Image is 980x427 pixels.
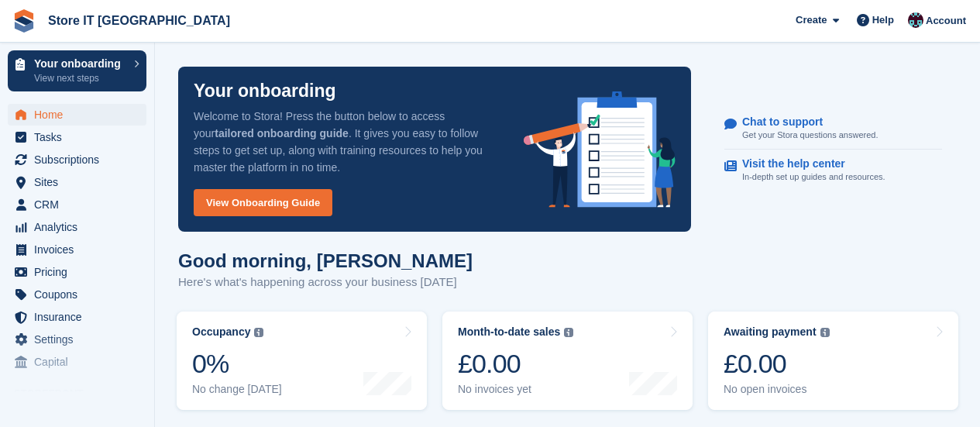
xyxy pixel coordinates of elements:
[742,170,885,184] p: In-depth set up guides and resources.
[215,127,349,139] strong: tailored onboarding guide
[194,82,336,100] p: Your onboarding
[8,261,146,283] a: menu
[742,129,878,142] p: Get your Stora questions answered.
[34,58,126,69] p: Your onboarding
[724,348,830,380] div: £0.00
[742,115,865,129] p: Chat to support
[192,348,282,380] div: 0%
[12,9,36,33] img: stora-icon-8386f47178a22dfd0bd8f6a31ec36ba5ce8667c1dd55bd0f319d3a0aa187defe.svg
[8,351,146,373] a: menu
[8,194,146,215] a: menu
[742,157,873,170] p: Visit the help center
[8,104,146,126] a: menu
[8,171,146,193] a: menu
[192,325,250,339] div: Occupancy
[724,383,830,396] div: No open invoices
[8,126,146,148] a: menu
[34,194,127,215] span: CRM
[192,383,282,396] div: No change [DATE]
[872,12,894,28] span: Help
[724,150,942,191] a: Visit the help center In-depth set up guides and resources.
[34,329,127,350] span: Settings
[458,325,560,339] div: Month-to-date sales
[8,329,146,350] a: menu
[442,312,693,410] a: Month-to-date sales £0.00 No invoices yet
[34,71,126,85] p: View next steps
[34,351,127,373] span: Capital
[194,108,499,176] p: Welcome to Stora! Press the button below to access your . It gives you easy to follow steps to ge...
[796,12,827,28] span: Create
[708,312,958,410] a: Awaiting payment £0.00 No open invoices
[177,312,427,410] a: Occupancy 0% No change [DATE]
[42,8,236,33] a: Store IT [GEOGRAPHIC_DATA]
[34,284,127,305] span: Coupons
[14,386,154,401] span: Storefront
[178,274,473,291] p: Here's what's happening across your business [DATE]
[724,325,817,339] div: Awaiting payment
[524,91,676,208] img: onboarding-info-6c161a55d2c0e0a8cae90662b2fe09162a5109e8cc188191df67fb4f79e88e88.svg
[34,216,127,238] span: Analytics
[8,239,146,260] a: menu
[564,328,573,337] img: icon-info-grey-7440780725fd019a000dd9b08b2336e03edf1995a4989e88bcd33f0948082b44.svg
[458,383,573,396] div: No invoices yet
[194,189,332,216] a: View Onboarding Guide
[34,261,127,283] span: Pricing
[8,306,146,328] a: menu
[254,328,263,337] img: icon-info-grey-7440780725fd019a000dd9b08b2336e03edf1995a4989e88bcd33f0948082b44.svg
[34,149,127,170] span: Subscriptions
[34,104,127,126] span: Home
[8,216,146,238] a: menu
[34,171,127,193] span: Sites
[34,306,127,328] span: Insurance
[178,250,473,271] h1: Good morning, [PERSON_NAME]
[458,348,573,380] div: £0.00
[34,239,127,260] span: Invoices
[34,126,127,148] span: Tasks
[926,13,966,29] span: Account
[8,50,146,91] a: Your onboarding View next steps
[8,284,146,305] a: menu
[8,149,146,170] a: menu
[820,328,830,337] img: icon-info-grey-7440780725fd019a000dd9b08b2336e03edf1995a4989e88bcd33f0948082b44.svg
[908,12,923,28] img: James Campbell Adamson
[724,108,942,150] a: Chat to support Get your Stora questions answered.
